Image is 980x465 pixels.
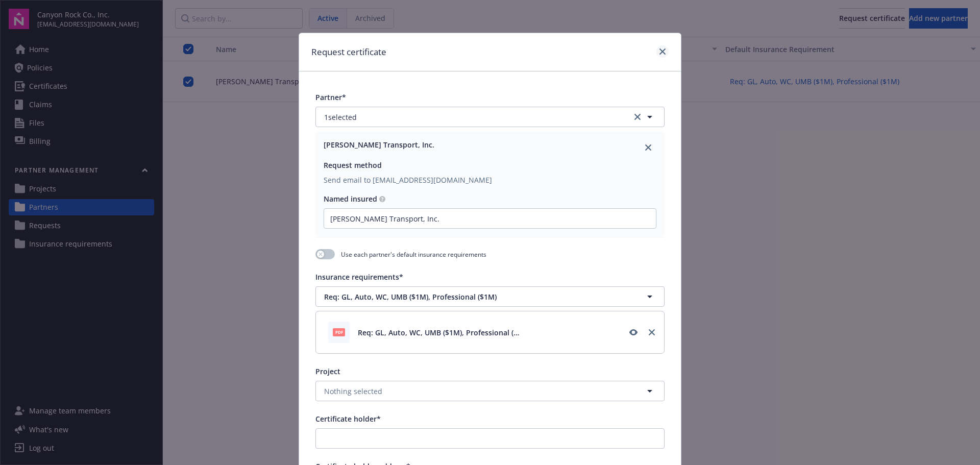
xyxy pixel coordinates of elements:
a: Remove partner [640,139,656,156]
a: close [656,45,669,58]
span: Nothing selected [324,386,382,397]
span: Use each partner's default insurance requirements [341,250,486,259]
span: 1 selected [324,112,357,123]
span: Req: GL, Auto, WC, UMB ($1M), Professional ($1M) [358,327,521,338]
span: Certificate holder* [315,414,381,424]
button: Req: GL, Auto, WC, UMB ($1M), Professional ($1M) [315,286,665,307]
button: Nothing selected [315,381,665,401]
span: pdf [333,328,345,336]
div: [PERSON_NAME] Transport, Inc. [324,139,434,156]
a: View [625,324,642,340]
span: Insurance requirements* [315,272,403,282]
div: Send email to [EMAIL_ADDRESS][DOMAIN_NAME] [324,175,656,185]
span: Partner* [315,92,346,102]
a: clear selection [631,111,644,123]
h1: Request certificate [311,45,386,59]
div: Request method [324,160,656,170]
span: Req: GL, Auto, WC, UMB ($1M), Professional ($1M) [324,291,611,302]
a: Remove [644,324,660,340]
span: Project [315,366,340,376]
button: 1selectedclear selection [315,107,665,127]
span: Named insured [324,194,377,204]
